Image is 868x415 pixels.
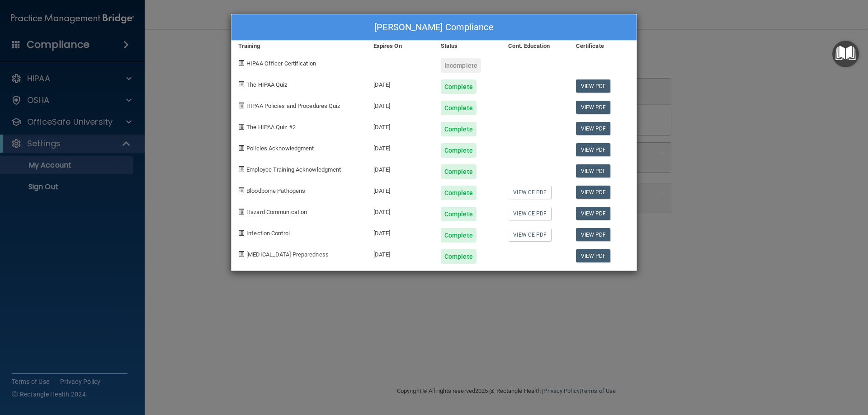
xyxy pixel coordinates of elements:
[441,79,476,94] div: Complete
[246,103,340,109] span: HIPAA Policies and Procedures Quiz
[367,242,434,264] div: [DATE]
[576,228,611,241] a: View PDF
[832,41,859,67] button: Open Resource Center
[508,207,551,220] a: View CE PDF
[367,200,434,221] div: [DATE]
[441,186,476,200] div: Complete
[246,166,341,173] span: Employee Training Acknowledgment
[246,60,316,67] span: HIPAA Officer Certification
[367,73,434,94] div: [DATE]
[246,187,305,194] span: Bloodborne Pathogens
[576,249,611,262] a: View PDF
[508,186,551,199] a: View CE PDF
[367,41,434,51] div: Expires On
[367,115,434,136] div: [DATE]
[441,228,476,242] div: Complete
[501,41,569,51] div: Cont. Education
[367,136,434,158] div: [DATE]
[576,79,611,93] a: View PDF
[576,186,611,199] a: View PDF
[367,94,434,115] div: [DATE]
[441,164,476,179] div: Complete
[576,101,611,114] a: View PDF
[441,207,476,221] div: Complete
[246,251,329,258] span: [MEDICAL_DATA] Preparedness
[441,101,476,115] div: Complete
[576,207,611,220] a: View PDF
[367,179,434,200] div: [DATE]
[246,209,307,215] span: Hazard Communication
[231,41,367,51] div: Training
[576,122,611,135] a: View PDF
[231,14,637,41] div: [PERSON_NAME] Compliance
[508,228,551,241] a: View CE PDF
[576,164,611,177] a: View PDF
[246,124,296,131] span: The HIPAA Quiz #2
[367,158,434,179] div: [DATE]
[246,81,287,88] span: The HIPAA Quiz
[441,122,476,136] div: Complete
[441,58,481,73] div: Incomplete
[441,249,476,264] div: Complete
[569,41,637,51] div: Certificate
[576,143,611,156] a: View PDF
[246,230,290,237] span: Infection Control
[434,41,501,51] div: Status
[367,221,434,242] div: [DATE]
[441,143,476,158] div: Complete
[246,145,314,152] span: Policies Acknowledgment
